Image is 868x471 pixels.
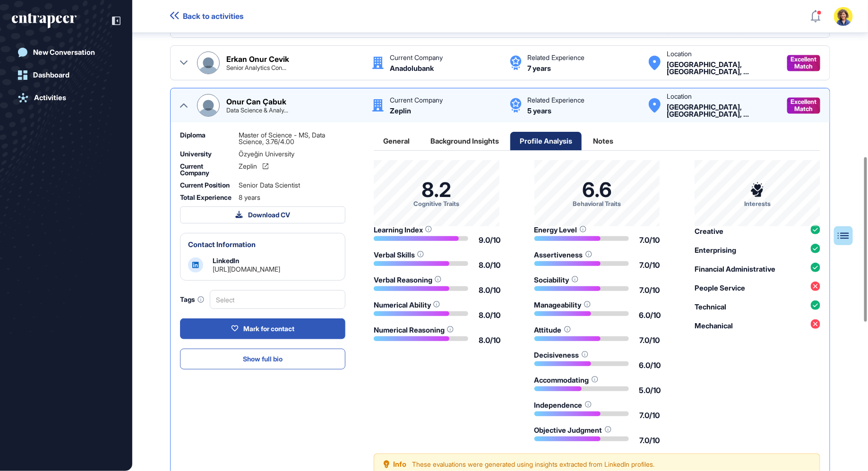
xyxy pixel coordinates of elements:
[34,94,66,102] div: Activities
[226,65,286,71] div: Senior Analytics Consultant
[33,48,95,57] div: New Conversation
[639,361,661,369] div: 6.0/10
[390,54,443,61] div: Current Company
[640,336,660,344] div: 7.0/10
[180,296,204,303] div: Tags
[534,226,577,233] div: Energy Level
[573,200,621,207] div: Behavioral Traits
[33,71,69,79] div: Dashboard
[12,66,120,85] a: Dashboard
[239,163,268,170] a: Zeplin
[422,180,452,200] div: 8.2
[534,427,602,434] div: Objective Judgment
[479,286,500,294] div: 8.0/10
[12,43,120,62] a: New Conversation
[527,65,551,72] div: 7 years
[412,460,654,469] div: These evaluations were generated using insights extracted from LinkedIn profiles.
[390,65,434,72] div: Anadolubank
[374,251,415,258] div: Verbal Skills
[414,200,460,207] div: Cognitive Traits
[170,12,243,21] a: Back to activities
[384,460,406,469] div: Info
[374,132,419,150] div: General
[510,132,582,150] div: Profile Analysis
[390,107,411,114] div: Zeplin
[239,182,300,188] span: Senior Data Scientist
[791,98,817,112] span: Excellent Match
[231,325,294,333] div: Mark for contact
[584,132,623,150] div: Notes
[640,261,660,269] div: 7.0/10
[198,94,219,116] img: Onur Can Çabuk
[695,265,775,273] div: Financial Administrative
[188,241,256,248] div: Contact Information
[239,132,345,145] div: Master of Science - MS, Data Science, 3.76/4.00
[374,326,445,334] div: Numerical Reasoning
[695,322,733,329] div: Mechanical
[180,318,345,339] button: Mark for contact
[180,182,233,188] div: Current Position
[239,163,257,170] span: Zeplin
[180,132,233,145] div: Diploma
[791,56,817,70] span: Excellent Match
[239,151,345,157] div: Özyeğin University
[534,326,562,334] div: Attitude
[527,97,584,103] div: Related Experience
[695,284,745,291] div: People Service
[527,54,584,61] div: Related Experience
[374,301,431,308] div: Numerical Ability
[198,52,219,74] img: Erkan Onur Cevik
[640,411,660,419] div: 7.0/10
[180,151,233,157] div: University
[695,303,726,310] div: Technical
[695,228,723,235] div: Creative
[226,55,289,63] div: Erkan Onur Cevik
[213,257,239,264] div: LinkedIn
[235,211,291,219] div: Download CV
[180,349,345,369] button: Show full bio
[534,276,569,283] div: Sociability
[226,98,286,105] div: Onur Can Çabuk
[180,206,345,223] button: Download CV
[834,7,853,26] img: user-avatar
[12,88,120,107] a: Activities
[374,226,423,233] div: Learning Index
[667,61,778,75] div: Istanbul, Istanbul, Türkiye Turkey Turkey
[213,265,280,273] a: [URL][DOMAIN_NAME]
[640,236,660,244] div: 7.0/10
[479,261,500,269] div: 8.0/10
[239,194,260,201] span: 8 years
[639,386,661,394] div: 5.0/10
[667,103,778,118] div: Istanbul, Istanbul, Türkiye Turkey Turkey
[12,13,77,28] div: entrapeer-logo
[180,163,233,176] div: Current Company
[421,132,508,150] div: Background Insights
[226,107,288,113] div: Data Science & Analytics at Zeplin
[210,290,345,309] div: Select
[390,97,443,103] div: Current Company
[534,301,582,308] div: Manageability
[667,51,692,57] div: Location
[479,336,500,344] div: 8.0/10
[534,377,589,384] div: Accommodating
[479,311,500,319] div: 8.0/10
[534,402,583,409] div: Independence
[639,311,661,319] div: 6.0/10
[667,93,692,100] div: Location
[695,247,736,254] div: Enterprising
[374,276,432,283] div: Verbal Reasoning
[243,356,283,362] span: Show full bio
[582,180,612,200] div: 6.6
[183,12,243,21] span: Back to activities
[640,286,660,294] div: 7.0/10
[180,194,233,201] div: Total Experience
[534,251,583,258] div: Assertiveness
[527,107,551,114] div: 5 years
[744,200,771,207] div: Interests
[534,351,579,359] div: Decisiveness
[479,236,500,244] div: 9.0/10
[640,437,660,444] div: 7.0/10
